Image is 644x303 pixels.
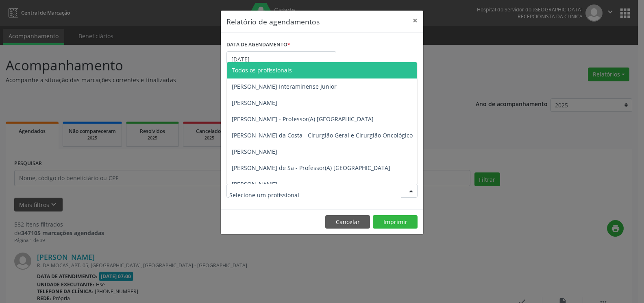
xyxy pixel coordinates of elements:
button: Close [407,11,423,31]
span: Todos os profissionais [232,66,292,74]
input: Selecione um profissional [229,187,401,203]
input: Selecione uma data ou intervalo [226,51,336,68]
button: Imprimir [373,215,418,229]
span: [PERSON_NAME] de Sa - Professor(A) [GEOGRAPHIC_DATA] [232,164,390,172]
span: [PERSON_NAME] [232,148,277,155]
span: [PERSON_NAME] Interaminense Junior [232,83,337,90]
span: [PERSON_NAME] [232,99,277,107]
span: [PERSON_NAME] - Professor(A) [GEOGRAPHIC_DATA] [232,115,374,123]
span: [PERSON_NAME] [232,180,277,188]
h5: Relatório de agendamentos [226,16,320,27]
button: Cancelar [325,215,370,229]
span: [PERSON_NAME] da Costa - Cirurgião Geral e Cirurgião Oncológico [232,131,413,139]
label: DATA DE AGENDAMENTO [226,39,290,51]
